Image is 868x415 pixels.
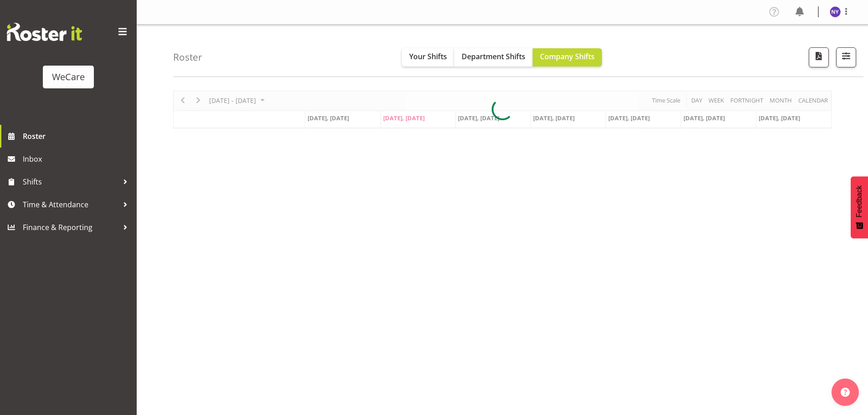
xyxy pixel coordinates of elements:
[855,185,863,217] span: Feedback
[533,48,602,67] button: Company Shifts
[540,51,595,61] span: Company Shifts
[402,48,454,67] button: Your Shifts
[52,70,85,84] div: WeCare
[23,175,118,189] span: Shifts
[454,48,533,67] button: Department Shifts
[23,152,132,166] span: Inbox
[23,198,118,211] span: Time & Attendance
[851,176,868,238] button: Feedback - Show survey
[7,23,82,41] img: Rosterit website logo
[830,6,841,17] img: nikita-yates11241.jpg
[836,47,856,67] button: Filter Shifts
[173,52,202,62] h4: Roster
[23,220,118,234] span: Finance & Reporting
[409,51,447,61] span: Your Shifts
[841,388,850,397] img: help-xxl-2.png
[23,129,132,143] span: Roster
[809,47,829,67] button: Download a PDF of the roster according to the set date range.
[462,51,525,61] span: Department Shifts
